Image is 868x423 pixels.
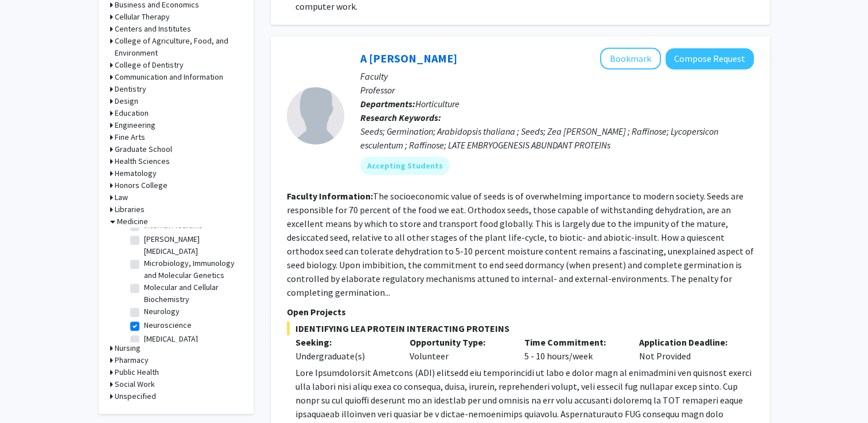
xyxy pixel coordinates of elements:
[115,203,145,216] h3: Libraries
[360,69,754,83] p: Faculty
[115,378,155,390] h3: Social Work
[524,335,622,349] p: Time Commitment:
[144,319,192,331] label: Neuroscience
[665,48,754,69] button: Compose Request to A Downie
[115,155,170,167] h3: Health Sciences
[115,143,172,155] h3: Graduate School
[115,71,223,83] h3: Communication and Information
[115,191,128,203] h3: Law
[360,51,457,65] a: A [PERSON_NAME]
[115,179,168,191] h3: Honors College
[115,119,155,131] h3: Engineering
[144,281,239,305] label: Molecular and Cellular Biochemistry
[360,98,415,109] b: Departments:
[115,366,159,378] h3: Public Health
[9,371,49,414] iframe: Chat
[115,83,146,95] h3: Dentistry
[360,156,450,175] mat-chip: Accepting Students
[401,335,516,363] div: Volunteer
[115,11,170,23] h3: Cellular Therapy
[295,335,393,349] p: Seeking:
[144,233,239,257] label: [PERSON_NAME] [MEDICAL_DATA]
[600,48,661,69] button: Add A Downie to Bookmarks
[630,335,745,363] div: Not Provided
[639,335,737,349] p: Application Deadline:
[115,35,242,59] h3: College of Agriculture, Food, and Environment
[287,322,754,335] span: IDENTIFYING LEA PROTEIN INTERACTING PROTEINS
[115,107,149,119] h3: Education
[144,333,198,345] label: [MEDICAL_DATA]
[516,335,630,363] div: 5 - 10 hours/week
[115,354,149,366] h3: Pharmacy
[287,305,754,319] p: Open Projects
[295,349,393,363] div: Undergraduate(s)
[115,131,145,143] h3: Fine Arts
[144,257,239,281] label: Microbiology, Immunology and Molecular Genetics
[117,216,148,228] h3: Medicine
[360,112,441,123] b: Research Keywords:
[287,190,373,202] b: Faculty Information:
[360,83,754,97] p: Professor
[410,335,507,349] p: Opportunity Type:
[287,190,754,298] fg-read-more: The socioeconomic value of seeds is of overwhelming importance to modern society. Seeds are respo...
[115,167,157,179] h3: Hematology
[144,305,180,318] label: Neurology
[115,342,141,354] h3: Nursing
[115,59,184,71] h3: College of Dentistry
[415,98,460,109] span: Horticulture
[115,95,138,107] h3: Design
[115,390,156,402] h3: Unspecified
[115,23,191,35] h3: Centers and Institutes
[360,124,754,152] div: Seeds; Germination; Arabidopsis thaliana ; Seeds; Zea [PERSON_NAME] ; Raffinose; Lycopersicon esc...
